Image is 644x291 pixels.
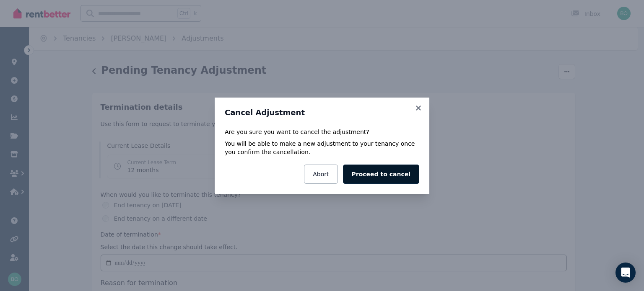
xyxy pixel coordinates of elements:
p: Are you sure you want to cancel the adjustment? [225,128,419,136]
p: You will be able to make a new adjustment to your tenancy once you confirm the cancellation. [225,139,419,156]
p: The Trend Micro Maximum Security settings have been synced to the Trend Micro Toolbar. [3,20,130,35]
button: Abort [304,165,338,184]
div: Open Intercom Messenger [615,263,636,283]
button: Proceed to cancel [343,165,419,184]
h3: Cancel Adjustment [225,108,419,118]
